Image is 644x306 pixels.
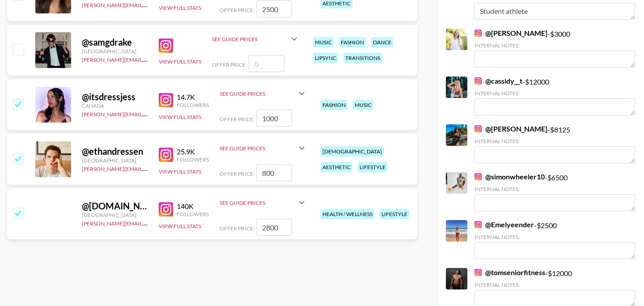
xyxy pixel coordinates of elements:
div: See Guide Prices [220,145,297,152]
button: View Full Stats [159,223,201,229]
img: Instagram [475,125,482,132]
div: - $ 8125 [475,124,635,163]
span: Offer Price: [220,225,254,232]
div: - $ 2500 [475,220,635,259]
span: Offer Price: [220,7,254,13]
div: fashion [321,100,347,110]
a: [PERSON_NAME][EMAIL_ADDRESS][DOMAIN_NAME] [82,55,214,63]
button: View Full Stats [159,58,201,65]
div: [GEOGRAPHIC_DATA] [82,212,148,218]
div: Internal Notes: [475,281,635,288]
div: See Guide Prices [220,137,307,159]
img: Instagram [475,221,482,228]
img: Instagram [475,30,482,37]
div: @ [DOMAIN_NAME] [82,200,148,212]
img: Instagram [159,202,173,217]
input: 800 [256,164,292,181]
img: Instagram [159,93,173,107]
input: 2,500 [256,0,292,17]
textarea: Student athlete [474,3,635,20]
div: Internal Notes: [475,138,635,144]
div: 140K [177,202,209,211]
a: @tomseniorfitness [475,268,545,277]
div: Internal Notes: [475,42,635,49]
input: 1,000 [256,110,292,127]
img: Instagram [475,173,482,180]
div: lipsync [313,53,338,63]
div: music [313,37,334,47]
div: - $ 3000 [475,29,635,68]
div: 14.7K [177,93,209,102]
div: @ samgdrake [82,37,148,48]
input: 2,800 [256,219,292,236]
div: [GEOGRAPHIC_DATA] [82,48,148,55]
a: [PERSON_NAME][EMAIL_ADDRESS][DOMAIN_NAME] [82,218,214,227]
img: Instagram [159,38,173,53]
div: Internal Notes: [475,234,635,240]
div: [DEMOGRAPHIC_DATA] [321,146,384,157]
div: See Guide Prices [220,83,307,104]
input: 0 [249,55,284,72]
div: - $ 6500 [475,172,635,211]
div: Canada [82,102,148,109]
div: 25.9K [177,147,209,156]
div: fashion [339,37,366,47]
span: Offer Price: [220,170,254,177]
img: Instagram [159,148,173,162]
button: View Full Stats [159,4,201,11]
div: dance [371,37,393,47]
a: [PERSON_NAME][EMAIL_ADDRESS][DOMAIN_NAME] [82,109,214,118]
span: Offer Price: [220,116,254,123]
span: Offer Price: [212,61,247,68]
a: @cassidy__t [475,76,522,85]
div: Followers [177,211,209,217]
a: @[PERSON_NAME] [475,29,547,38]
img: Instagram [475,77,482,85]
div: music [353,100,373,110]
div: @ itsdressjess [82,91,148,102]
a: [PERSON_NAME][EMAIL_ADDRESS][DOMAIN_NAME] [82,164,214,172]
button: View Full Stats [159,114,201,120]
div: @ ethandressen [82,146,148,157]
button: View Full Stats [159,168,201,175]
a: @simonwheeler10 [475,172,545,181]
div: See Guide Prices [220,90,297,97]
div: Internal Notes: [475,186,635,192]
div: Followers [177,102,209,108]
div: transitions [343,53,382,63]
div: [GEOGRAPHIC_DATA] [82,157,148,164]
img: Instagram [475,269,482,276]
div: Followers [177,156,209,163]
div: See Guide Prices [220,200,297,206]
div: lifestyle [380,209,409,219]
a: @Emelyeender [475,220,534,229]
div: See Guide Prices [220,192,307,213]
div: lifestyle [358,162,387,172]
div: aesthetic [321,162,352,172]
div: See Guide Prices [212,36,289,42]
div: health / wellness [321,209,374,219]
div: See Guide Prices [212,28,300,50]
a: @[PERSON_NAME] [475,124,547,133]
div: - $ 12000 [475,76,635,115]
div: Internal Notes: [475,90,635,97]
